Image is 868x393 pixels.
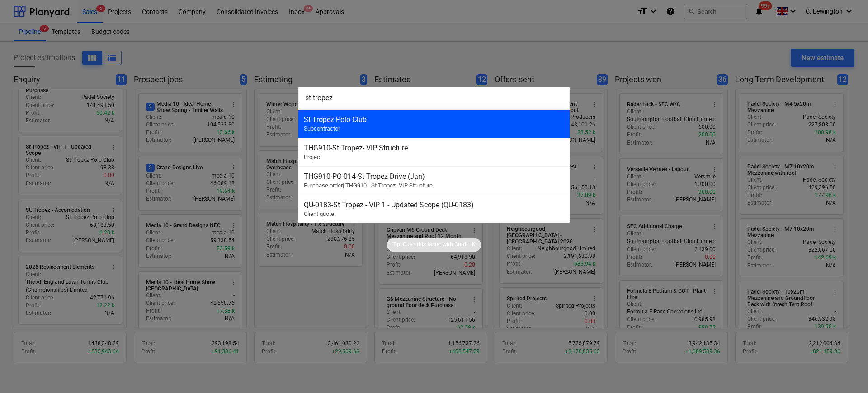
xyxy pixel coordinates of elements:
[298,87,570,109] input: Search for projects, line-items, subcontracts, valuations, subcontractors...
[298,109,570,138] div: St Tropez Polo ClubSubcontractor
[298,195,570,223] div: QU-0183-St Tropez - VIP 1 - Updated Scope (QU-0183)Client quote
[304,172,564,181] div: THG910-PO-014 - St Tropez Drive (Jan)
[454,241,476,248] p: Cmd + K
[304,144,564,152] div: THG910 - St Tropez- VIP Structure
[403,241,453,248] p: Open this faster with
[304,182,433,189] span: Purchase order | THG910 - St Tropez- VIP Structure
[304,115,564,124] div: St Tropez Polo Club
[304,154,322,160] span: Project
[304,201,564,209] div: QU-0183 - St Tropez - VIP 1 - Updated Scope (QU-0183)
[298,138,570,166] div: THG910-St Tropez- VIP StructureProject
[387,238,481,252] div: Tip:Open this faster withCmd + K
[823,350,868,393] iframe: Chat Widget
[304,125,340,132] span: Subcontractor
[304,211,334,217] span: Client quote
[298,166,570,195] div: THG910-PO-014-St Tropez Drive (Jan)Purchase order| THG910 - St Tropez- VIP Structure
[392,241,401,248] p: Tip:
